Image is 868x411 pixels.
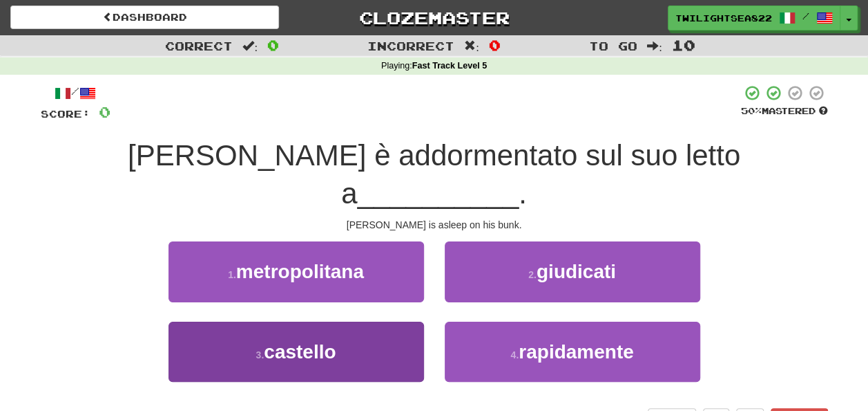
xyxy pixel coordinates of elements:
span: : [242,40,258,52]
div: / [41,84,110,102]
small: 2 . [528,269,537,280]
a: Dashboard [10,6,279,29]
span: giudicati [537,261,616,282]
span: 0 [99,103,110,120]
span: 0 [489,37,501,53]
a: TwilightSea822 / [668,6,840,30]
span: metropolitana [236,261,364,282]
a: Clozemaster [300,6,568,30]
span: / [802,11,809,21]
button: 3.castello [168,322,424,382]
span: TwilightSea822 [675,12,772,24]
strong: Fast Track Level 5 [412,61,488,71]
span: Score: [41,108,90,120]
span: rapidamente [519,341,634,363]
span: Correct [165,39,233,53]
span: __________ [358,177,519,210]
span: : [464,40,479,52]
span: Incorrect [367,39,454,53]
span: 10 [672,37,695,53]
small: 4 . [510,349,519,360]
span: : [647,40,662,52]
small: 1 . [228,269,236,280]
span: To go [589,39,637,53]
span: . [519,177,527,210]
div: Mastered [741,105,828,118]
button: 1.metropolitana [168,241,424,302]
span: 0 [267,37,279,53]
button: 2.giudicati [445,241,700,302]
small: 3 . [256,349,264,360]
span: [PERSON_NAME] è addormentato sul suo letto a [128,139,740,210]
span: castello [264,341,336,363]
span: 50 % [741,105,762,116]
div: [PERSON_NAME] is asleep on his bunk. [41,218,828,232]
button: 4.rapidamente [445,322,700,382]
